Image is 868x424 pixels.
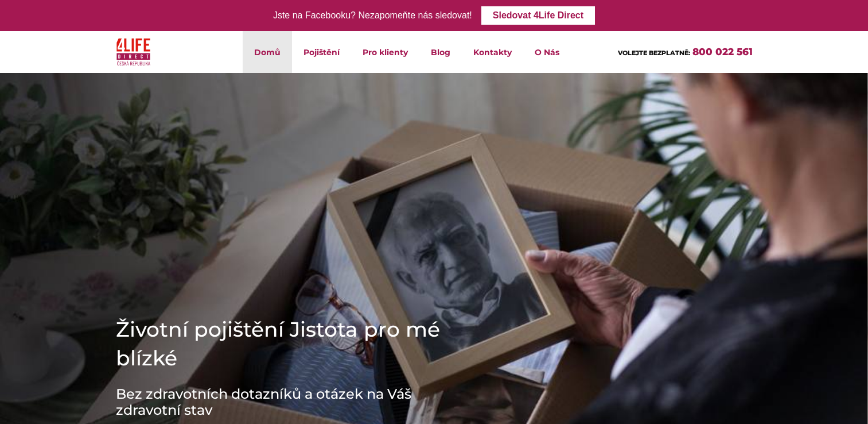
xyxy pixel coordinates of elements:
h1: Životní pojištění Jistota pro mé blízké [116,315,460,372]
div: Jste na Facebooku? Nezapomeňte nás sledovat! [273,7,472,24]
img: 4Life Direct Česká republika logo [116,36,151,68]
a: Sledovat 4Life Direct [481,6,595,25]
a: 800 022 561 [692,46,753,57]
a: Kontakty [462,31,523,73]
h3: Bez zdravotních dotazníků a otázek na Váš zdravotní stav [116,386,460,418]
a: Blog [419,31,462,73]
a: Domů [243,31,292,73]
span: VOLEJTE BEZPLATNĚ: [618,49,690,57]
